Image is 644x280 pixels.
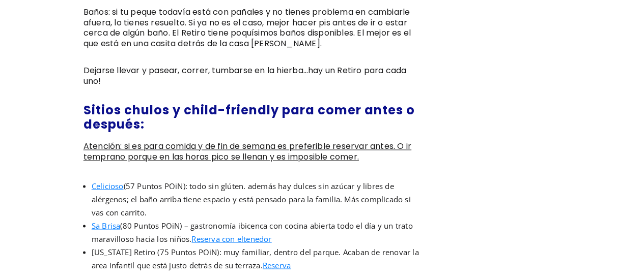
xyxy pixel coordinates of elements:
span: Atención: si es para comida y de fin de semana es preferible reservar antes. O ir temprano porque... [83,140,411,163]
span: (80 Puntos POiN) – gastronomía ibicenca con cocina abierta todo el día y un trato maravilloso hac... [92,220,413,243]
p: Baños: si tu peque todavía está con pañales y no tienes problema en cambiarle afuera, lo tienes r... [83,7,425,57]
strong: Sitios chulos y child-friendly para comer antes o después: [83,102,415,133]
span: (57 Puntos POiN): todo sin glúten. además hay dulces sin azúcar y libres de alérgenos; el baño ar... [92,180,411,217]
a: Reserva con eltenedor [191,233,271,243]
a: Celicioso [92,180,124,191]
a: Sa Brisa [92,220,121,230]
span: [US_STATE] Retiro (75 Puntos POiN): muy familiar, dentro del parque. Acaban de renovar la area in... [92,246,419,270]
a: Reserva [263,260,291,270]
span: Dejarse llevar y pasear, correr, tumbarse en la hierba…hay un Retiro para cada uno! [83,65,407,87]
